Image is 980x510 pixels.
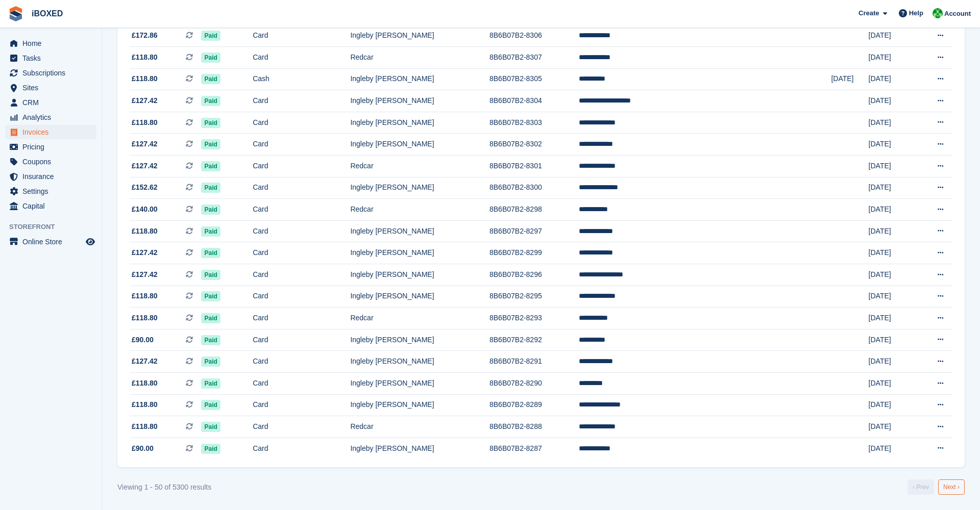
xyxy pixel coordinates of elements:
td: [DATE] [869,373,917,395]
span: £90.00 [132,335,154,345]
span: £152.62 [132,182,158,193]
td: [DATE] [869,112,917,134]
td: Redcar [350,156,489,177]
a: menu [5,51,96,65]
td: Ingleby [PERSON_NAME] [350,90,489,112]
td: Ingleby [PERSON_NAME] [350,351,489,373]
td: Card [253,242,350,264]
td: Ingleby [PERSON_NAME] [350,68,489,90]
span: Insurance [22,169,84,184]
span: Pricing [22,140,84,154]
td: Redcar [350,199,489,221]
td: Card [253,308,350,329]
td: 8B6B07B2-8287 [489,438,579,459]
span: Subscriptions [22,66,84,80]
td: [DATE] [869,329,917,351]
td: Card [253,264,350,286]
td: Ingleby [PERSON_NAME] [350,134,489,156]
td: [DATE] [869,438,917,459]
td: Ingleby [PERSON_NAME] [350,394,489,416]
img: stora-icon-8386f47178a22dfd0bd8f6a31ec36ba5ce8667c1dd55bd0f319d3a0aa187defe.svg [8,6,23,21]
td: Card [253,394,350,416]
span: £127.42 [132,356,158,367]
span: Paid [201,444,220,454]
td: Card [253,351,350,373]
span: Storefront [9,222,102,232]
span: Settings [22,184,84,198]
span: Create [859,8,879,18]
span: £118.80 [132,73,158,84]
td: Ingleby [PERSON_NAME] [350,438,489,459]
td: [DATE] [869,308,917,329]
a: menu [5,81,96,95]
span: £172.86 [132,30,158,41]
span: £127.42 [132,95,158,106]
td: [DATE] [869,351,917,373]
td: 8B6B07B2-8302 [489,134,579,156]
td: 8B6B07B2-8295 [489,286,579,308]
td: Card [253,199,350,221]
td: 8B6B07B2-8299 [489,242,579,264]
span: Paid [201,226,220,237]
td: 8B6B07B2-8292 [489,329,579,351]
td: Card [253,416,350,438]
span: Online Store [22,235,84,249]
a: iBOXED [28,5,67,22]
span: Sites [22,81,84,95]
a: menu [5,155,96,169]
td: Card [253,220,350,242]
span: £118.80 [132,421,158,432]
td: 8B6B07B2-8300 [489,177,579,199]
span: £118.80 [132,313,158,323]
span: Paid [201,161,220,171]
span: £90.00 [132,443,154,454]
a: Previous [908,479,934,495]
span: Paid [201,335,220,345]
td: Ingleby [PERSON_NAME] [350,264,489,286]
td: 8B6B07B2-8288 [489,416,579,438]
span: Paid [201,139,220,149]
span: Account [944,9,971,19]
td: 8B6B07B2-8293 [489,308,579,329]
span: Paid [201,291,220,301]
span: Paid [201,183,220,193]
div: Viewing 1 - 50 of 5300 results [117,482,211,493]
span: Paid [201,96,220,106]
td: Redcar [350,416,489,438]
a: Preview store [84,236,96,248]
a: menu [5,125,96,139]
td: 8B6B07B2-8301 [489,156,579,177]
span: Help [909,8,923,18]
td: 8B6B07B2-8304 [489,90,579,112]
td: Ingleby [PERSON_NAME] [350,373,489,395]
a: menu [5,169,96,184]
span: £118.80 [132,52,158,63]
td: Cash [253,68,350,90]
a: menu [5,95,96,110]
span: Paid [201,356,220,367]
span: £127.42 [132,161,158,171]
nav: Pages [905,479,967,495]
td: Ingleby [PERSON_NAME] [350,329,489,351]
td: Card [253,438,350,459]
span: Invoices [22,125,84,139]
span: Home [22,36,84,50]
span: £127.42 [132,139,158,149]
td: Card [253,177,350,199]
td: Card [253,90,350,112]
td: Redcar [350,308,489,329]
span: Paid [201,248,220,258]
span: Tasks [22,51,84,65]
td: 8B6B07B2-8297 [489,220,579,242]
span: Paid [201,31,220,41]
td: Card [253,134,350,156]
span: Paid [201,313,220,323]
td: [DATE] [831,68,868,90]
td: Card [253,112,350,134]
span: Paid [201,53,220,63]
td: Redcar [350,47,489,69]
span: £127.42 [132,247,158,258]
span: CRM [22,95,84,110]
td: [DATE] [869,25,917,47]
span: Paid [201,400,220,410]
